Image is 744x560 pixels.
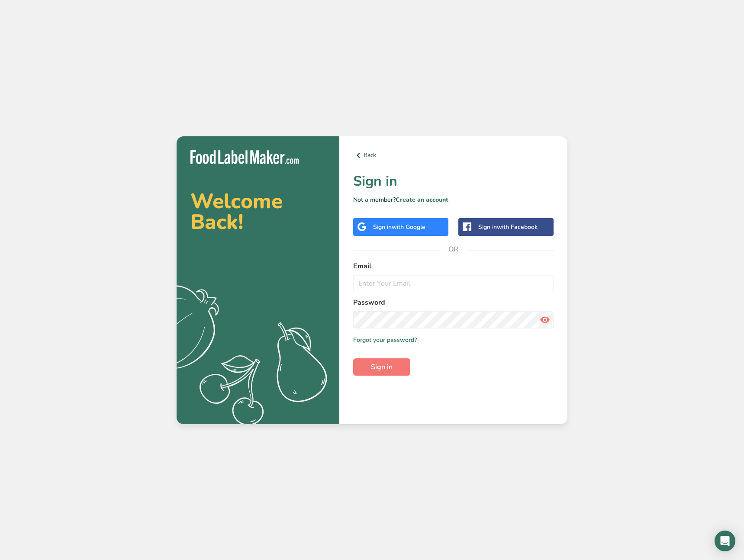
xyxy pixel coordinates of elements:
span: OR [441,236,467,262]
div: Sign in [373,222,425,232]
span: with Facebook [497,223,538,231]
h1: Sign in [353,171,554,192]
a: Forgot your password? [353,335,417,344]
h2: Welcome Back! [190,191,325,232]
div: Open Intercom Messenger [715,531,735,551]
input: Enter Your Email [353,275,554,292]
div: Sign in [478,222,538,232]
span: Sign in [371,362,393,372]
button: Sign in [353,358,410,376]
p: Not a member? [353,195,554,204]
label: Email [353,261,554,271]
a: Create an account [396,196,448,204]
span: with Google [392,223,425,231]
a: Back [353,150,554,161]
img: Food Label Maker [190,150,299,164]
label: Password [353,297,554,308]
